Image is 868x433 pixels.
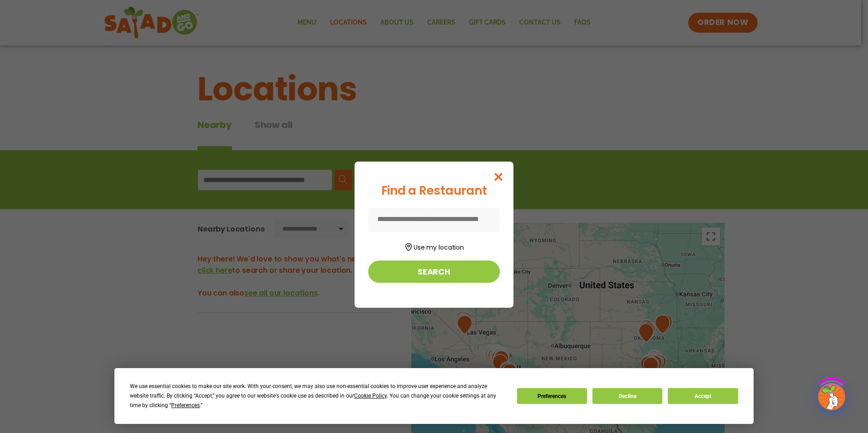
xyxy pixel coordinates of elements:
button: Preferences [517,388,587,404]
button: Close modal [484,162,513,192]
button: Search [368,261,500,283]
div: We use essential cookies to make our site work. With your consent, we may also use non-essential ... [130,382,506,410]
button: Use my location [368,240,500,252]
div: Find a Restaurant [368,182,500,200]
span: Preferences [171,402,200,408]
span: Cookie Policy [354,393,387,399]
button: Accept [668,388,738,404]
button: Decline [592,388,662,404]
div: Cookie Consent Prompt [114,368,754,424]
